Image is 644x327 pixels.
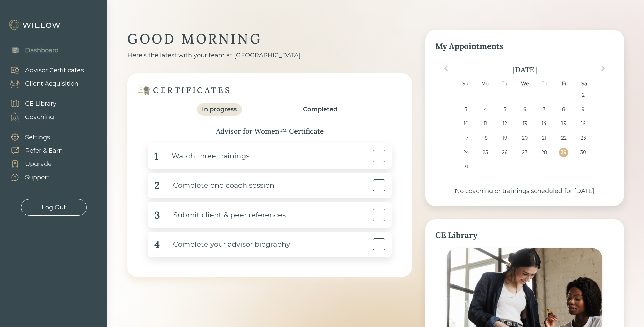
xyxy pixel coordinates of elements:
[559,134,568,143] div: Choose Friday, August 22nd, 2025
[580,79,589,88] div: Sa
[3,77,84,90] a: Client Acquisition
[500,105,509,114] div: Choose Tuesday, August 5th, 2025
[540,79,549,88] div: Th
[8,20,62,30] img: Willow
[500,79,509,88] div: Tu
[441,63,451,74] button: Previous Month
[437,91,611,177] div: month 2025-08
[160,237,290,252] div: Complete your advisor biography
[25,99,56,108] div: CE Library
[480,79,489,88] div: Mo
[559,119,568,128] div: Choose Friday, August 15th, 2025
[461,79,470,88] div: Su
[158,149,249,164] div: Watch three trainings
[579,105,588,114] div: Choose Saturday, August 9th, 2025
[435,229,614,241] div: CE Library
[520,134,529,143] div: Choose Wednesday, August 20th, 2025
[154,208,160,223] div: 3
[25,133,50,142] div: Settings
[435,65,614,74] div: [DATE]
[598,63,608,74] button: Next Month
[3,157,63,171] a: Upgrade
[3,144,63,157] a: Refer & Earn
[3,64,84,77] a: Advisor Certificates
[500,148,509,157] div: Choose Tuesday, August 26th, 2025
[461,134,470,143] div: Choose Sunday, August 17th, 2025
[520,148,529,157] div: Choose Wednesday, August 27th, 2025
[520,79,529,88] div: We
[25,160,52,169] div: Upgrade
[540,105,549,114] div: Choose Thursday, August 7th, 2025
[202,105,237,114] div: In progress
[461,119,470,128] div: Choose Sunday, August 10th, 2025
[154,178,160,193] div: 2
[435,187,614,196] div: No coaching or trainings scheduled for [DATE]
[127,30,412,48] div: GOOD MORNING
[461,105,470,114] div: Choose Sunday, August 3rd, 2025
[3,110,56,124] a: Coaching
[520,105,529,114] div: Choose Wednesday, August 6th, 2025
[435,40,614,52] div: My Appointments
[560,79,569,88] div: Fr
[154,237,160,252] div: 4
[154,149,158,164] div: 1
[127,51,412,60] div: Here’s the latest with your team at [GEOGRAPHIC_DATA]
[579,134,588,143] div: Choose Saturday, August 23rd, 2025
[579,148,588,157] div: Choose Saturday, August 30th, 2025
[3,44,59,57] a: Dashboard
[481,134,490,143] div: Choose Monday, August 18th, 2025
[481,148,490,157] div: Choose Monday, August 25th, 2025
[141,126,398,137] div: Advisor for Women™ Certificate
[520,119,529,128] div: Choose Wednesday, August 13th, 2025
[579,91,588,100] div: Choose Saturday, August 2nd, 2025
[461,162,470,171] div: Choose Sunday, August 31st, 2025
[153,85,231,95] div: CERTIFICATES
[25,113,54,122] div: Coaching
[3,131,63,144] a: Settings
[481,105,490,114] div: Choose Monday, August 4th, 2025
[3,97,56,110] a: CE Library
[540,148,549,157] div: Choose Thursday, August 28th, 2025
[25,173,49,182] div: Support
[42,203,66,212] div: Log Out
[579,119,588,128] div: Choose Saturday, August 16th, 2025
[25,79,78,88] div: Client Acquisition
[500,134,509,143] div: Choose Tuesday, August 19th, 2025
[559,148,568,157] div: Choose Friday, August 29th, 2025
[303,105,337,114] div: Completed
[481,119,490,128] div: Choose Monday, August 11th, 2025
[559,91,568,100] div: Choose Friday, August 1st, 2025
[461,148,470,157] div: Choose Sunday, August 24th, 2025
[500,119,509,128] div: Choose Tuesday, August 12th, 2025
[25,46,59,55] div: Dashboard
[559,105,568,114] div: Choose Friday, August 8th, 2025
[540,119,549,128] div: Choose Thursday, August 14th, 2025
[160,208,286,223] div: Submit client & peer references
[25,146,63,155] div: Refer & Earn
[25,66,84,75] div: Advisor Certificates
[160,178,274,193] div: Complete one coach session
[540,134,549,143] div: Choose Thursday, August 21st, 2025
